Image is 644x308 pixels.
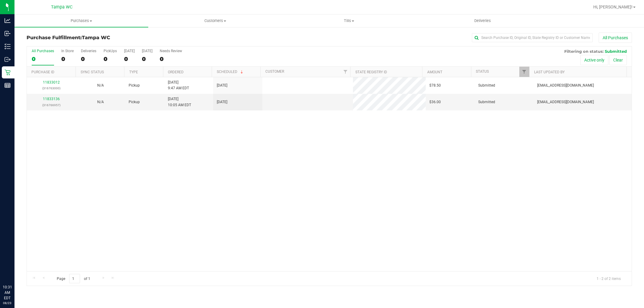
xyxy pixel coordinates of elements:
[168,96,191,108] span: [DATE] 10:05 AM EDT
[142,49,152,53] div: [DATE]
[605,49,627,54] span: Submitted
[537,83,594,88] span: [EMAIL_ADDRESS][DOMAIN_NAME]
[43,97,60,101] a: 11833136
[476,69,489,74] a: Status
[61,56,74,62] div: 0
[142,56,152,62] div: 0
[416,14,549,27] a: Deliveries
[149,18,282,24] span: Customers
[580,55,608,65] button: Active only
[160,56,182,62] div: 0
[32,56,54,62] div: 0
[6,260,24,278] iframe: Resource center
[81,49,96,53] div: Deliveries
[519,67,529,77] a: Filter
[5,69,11,75] inline-svg: Retail
[534,70,565,74] a: Last Updated By
[82,35,110,40] span: Tampa WC
[429,83,441,88] span: $78.50
[104,56,117,62] div: 0
[43,80,60,84] a: 11833012
[14,14,148,27] a: Purchases
[217,70,244,74] a: Scheduled
[3,301,12,305] p: 08/23
[124,56,135,62] div: 0
[97,100,104,104] span: Not Applicable
[168,70,184,74] a: Ordered
[31,70,54,74] a: Purchase ID
[27,35,228,40] h3: Purchase Fulfillment:
[104,49,117,53] div: PickUps
[429,99,441,105] span: $36.00
[51,5,72,10] span: Tampa WC
[265,69,284,74] a: Customer
[427,70,442,74] a: Amount
[129,83,140,88] span: Pickup
[32,49,54,53] div: All Purchases
[97,99,104,105] button: N/A
[282,14,416,27] a: Tills
[97,83,104,88] button: N/A
[355,70,387,74] a: State Registry ID
[599,33,632,43] button: All Purchases
[3,284,12,301] p: 10:31 AM EDT
[81,70,104,74] a: Sync Status
[537,99,594,105] span: [EMAIL_ADDRESS][DOMAIN_NAME]
[564,49,604,54] span: Filtering on status:
[593,5,633,9] span: Hi, [PERSON_NAME]!
[5,82,11,88] inline-svg: Reports
[609,55,627,65] button: Clear
[472,33,593,42] input: Search Purchase ID, Original ID, State Registry ID or Customer Name...
[5,17,11,24] inline-svg: Analytics
[52,274,95,283] span: Page of 1
[124,49,135,53] div: [DATE]
[69,274,80,283] input: 1
[168,80,189,91] span: [DATE] 9:47 AM EDT
[61,49,74,53] div: In Store
[340,67,350,77] a: Filter
[466,18,499,24] span: Deliveries
[478,99,495,105] span: Submitted
[148,14,282,27] a: Customers
[30,85,72,91] p: (316763000)
[592,274,626,283] span: 1 - 2 of 2 items
[14,18,148,24] span: Purchases
[5,56,11,62] inline-svg: Outbound
[217,99,227,105] span: [DATE]
[160,49,182,53] div: Needs Review
[18,259,25,266] iframe: Resource center unread badge
[30,102,72,108] p: (316766957)
[217,83,227,88] span: [DATE]
[97,83,104,87] span: Not Applicable
[129,99,140,105] span: Pickup
[478,83,495,88] span: Submitted
[282,18,415,24] span: Tills
[129,70,138,74] a: Type
[5,43,11,49] inline-svg: Inventory
[81,56,96,62] div: 0
[5,30,11,37] inline-svg: Inbound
